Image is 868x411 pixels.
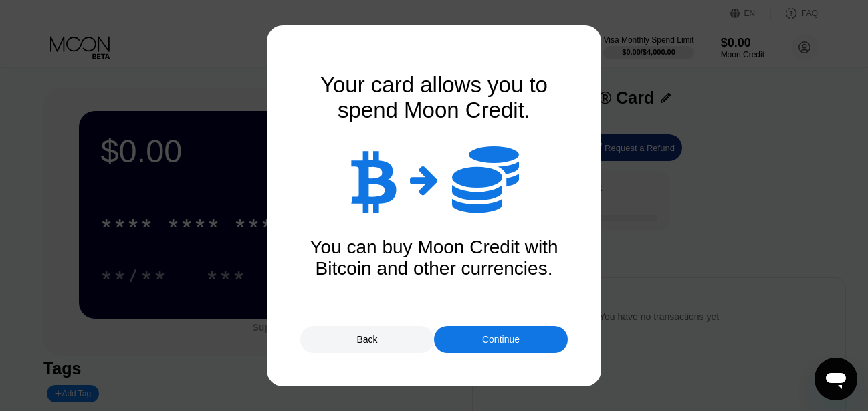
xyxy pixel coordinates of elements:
[349,146,397,213] div: 
[410,163,439,196] div: 
[434,326,568,353] div: Continue
[300,72,568,123] div: Your card allows you to spend Moon Credit.
[452,143,519,217] div: 
[300,237,568,279] div: You can buy Moon Credit with Bitcoin and other currencies.
[300,326,434,353] div: Back
[356,334,377,345] div: Back
[482,334,520,345] div: Continue
[815,358,857,400] iframe: Button to launch messaging window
